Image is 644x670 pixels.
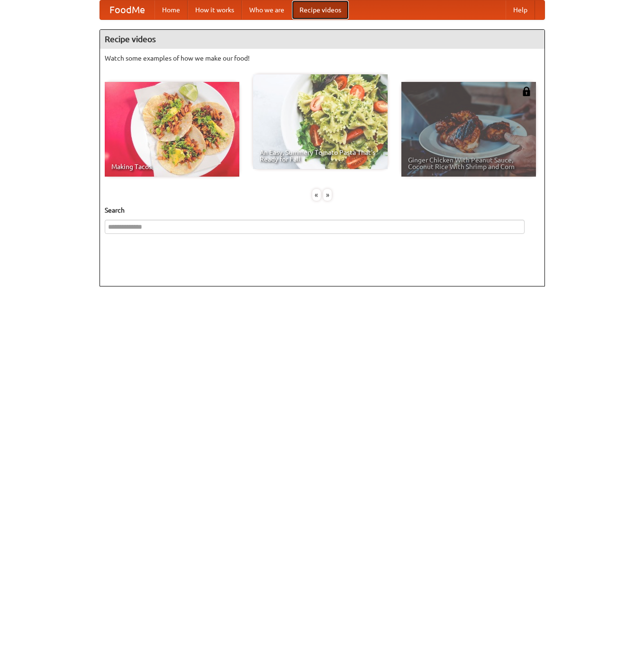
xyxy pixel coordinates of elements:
div: » [323,189,332,201]
span: An Easy, Summery Tomato Pasta That's Ready for Fall [260,149,381,162]
div: « [312,189,321,201]
a: How it works [188,0,242,19]
h4: Recipe videos [100,30,544,49]
a: Making Tacos [105,82,239,177]
span: Making Tacos [111,163,233,170]
p: Watch some examples of how we make our food! [105,54,540,63]
a: Who we are [242,0,292,19]
a: Home [154,0,188,19]
h5: Search [105,205,540,215]
a: FoodMe [100,0,154,19]
img: 483408.png [522,87,531,96]
a: Help [506,0,535,19]
a: Recipe videos [292,0,349,19]
a: An Easy, Summery Tomato Pasta That's Ready for Fall [253,74,388,169]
